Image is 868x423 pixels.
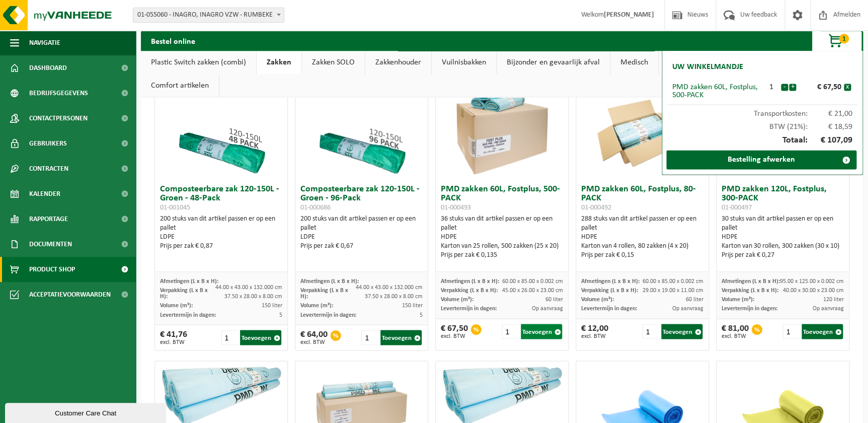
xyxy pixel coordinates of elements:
[581,306,637,312] span: Levertermijn in dagen:
[279,312,282,318] span: 5
[441,324,468,339] div: € 67,50
[141,51,256,74] a: Plastic Switch zakken (combi)
[300,312,356,318] span: Levertermijn in dagen:
[300,288,348,300] span: Verpakking (L x B x H):
[441,306,497,312] span: Levertermijn in dagen:
[661,324,702,339] button: Toevoegen
[402,303,423,309] span: 150 liter
[224,294,282,300] span: 37.50 x 28.00 x 8.00 cm
[441,204,471,211] span: 01-000493
[581,333,608,339] span: excl. BTW
[799,83,844,91] div: € 67,50
[441,278,499,285] span: Afmetingen (L x B x H):
[432,51,496,74] a: Vuilnisbakken
[581,251,703,260] div: Prijs per zak € 0,15
[441,251,563,260] div: Prijs per zak € 0,135
[783,288,844,294] span: 40.00 x 30.00 x 23.00 cm
[141,74,219,97] a: Comfort artikelen
[365,294,423,300] span: 37.50 x 28.00 x 8.00 cm
[215,285,282,291] span: 44.00 x 43.00 x 132.000 cm
[581,215,703,260] div: 288 stuks van dit artikel passen er op een pallet
[171,79,271,180] img: 01-001045
[29,257,75,282] span: Product Shop
[839,34,849,43] span: 1
[808,110,853,118] span: € 21,00
[300,278,359,285] span: Afmetingen (L x B x H):
[160,330,187,345] div: € 41,76
[240,330,281,345] button: Toevoegen
[160,215,282,251] div: 200 stuks van dit artikel passen er op een pallet
[823,297,844,303] span: 120 liter
[361,330,379,345] input: 1
[29,206,68,232] span: Rapportage
[722,288,778,294] span: Verpakking (L x B x H):
[722,306,777,312] span: Levertermijn in dagen:
[643,278,703,285] span: 60.00 x 85.00 x 0.002 cm
[781,84,788,91] button: -
[581,278,640,285] span: Afmetingen (L x B x H):
[29,232,72,257] span: Documenten
[844,84,851,91] button: x
[300,204,331,211] span: 01-000686
[29,131,67,156] span: Gebruikers
[672,306,703,312] span: Op aanvraag
[581,297,614,303] span: Volume (m³):
[441,242,563,251] div: Karton van 25 rollen, 500 zakken (25 x 20)
[581,185,703,212] h3: PMD zakken 60L, Fostplus, 80-PACK
[380,330,422,345] button: Toevoegen
[722,324,749,339] div: € 81,00
[762,83,780,91] div: 1
[722,233,844,242] div: HDPE
[581,204,611,211] span: 01-000492
[722,333,749,339] span: excl. BTW
[667,131,857,150] div: Totaal:
[521,324,562,339] button: Toevoegen
[722,251,844,260] div: Prijs per zak € 0,27
[581,288,638,294] span: Verpakking (L x B x H):
[160,204,190,211] span: 01-001045
[29,81,88,106] span: Bedrijfsgegevens
[29,156,68,181] span: Contracten
[29,282,111,307] span: Acceptatievoorwaarden
[812,31,862,51] button: 1
[686,297,703,303] span: 60 liter
[262,303,282,309] span: 150 liter
[722,204,752,211] span: 01-000497
[300,185,423,212] h3: Composteerbare zak 120-150L - Groen - 96-Pack
[545,297,563,303] span: 60 liter
[160,185,282,212] h3: Composteerbare zak 120-150L - Groen - 48-Pack
[300,330,328,345] div: € 64,00
[441,288,498,294] span: Verpakking (L x B x H):
[581,324,608,339] div: € 12,00
[502,288,563,294] span: 45.00 x 26.00 x 23.00 cm
[813,306,844,312] span: Op aanvraag
[451,79,552,180] img: 01-000493
[300,233,423,242] div: LDPE
[300,242,423,251] div: Prijs per zak € 0,67
[722,278,780,285] span: Afmetingen (L x B x H):
[808,136,853,145] span: € 107,09
[502,278,563,285] span: 60.00 x 85.00 x 0.002 cm
[808,123,853,131] span: € 18,59
[722,242,844,251] div: Karton van 30 rollen, 300 zakken (30 x 10)
[133,8,284,23] span: 01-055060 - INAGRO, INAGRO VZW - RUMBEKE
[667,118,857,131] div: BTW (21%):
[592,79,692,180] img: 01-000492
[722,185,844,212] h3: PMD zakken 120L, Fostplus, 300-PACK
[160,242,282,251] div: Prijs per zak € 0,87
[642,324,660,339] input: 1
[29,106,88,131] span: Contactpersonen
[300,339,328,345] span: excl. BTW
[722,215,844,260] div: 30 stuks van dit artikel passen er op een pallet
[160,312,216,318] span: Levertermijn in dagen:
[780,278,844,285] span: 95.00 x 125.00 x 0.002 cm
[667,105,857,118] div: Transportkosten:
[29,181,60,206] span: Kalender
[722,297,754,303] span: Volume (m³):
[441,233,563,242] div: HDPE
[160,278,218,285] span: Afmetingen (L x B x H):
[604,11,654,19] strong: [PERSON_NAME]
[160,233,282,242] div: LDPE
[221,330,240,345] input: 1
